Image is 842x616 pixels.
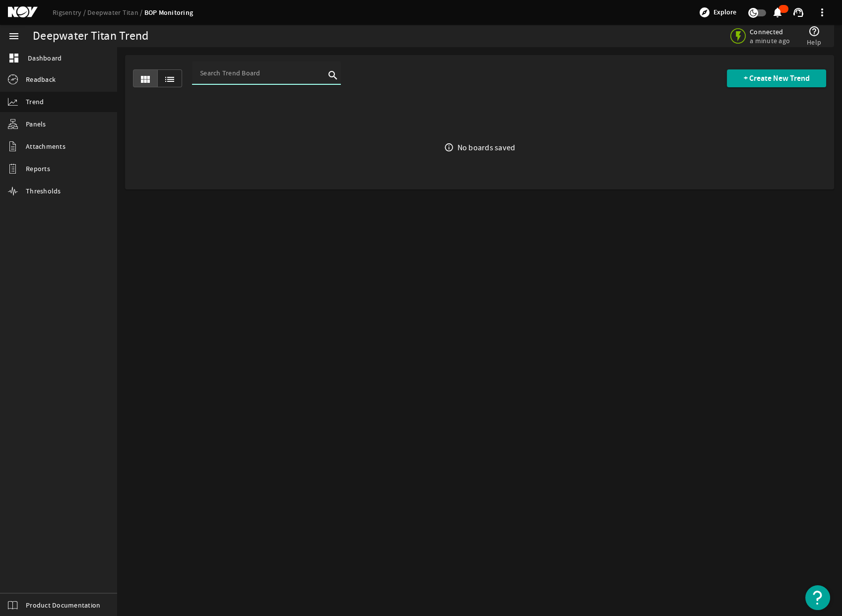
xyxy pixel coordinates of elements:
mat-icon: menu [8,30,20,42]
mat-icon: notifications [772,6,783,18]
span: Thresholds [26,186,61,196]
mat-icon: explore [699,6,711,18]
span: Readback [26,74,56,84]
button: Open Resource Center [805,585,830,610]
a: Deepwater Titan [87,8,144,17]
span: Panels [26,119,46,129]
span: Help [807,37,821,47]
button: + Create New Trend [727,69,826,87]
span: Dashboard [28,53,62,63]
span: Attachments [26,141,65,151]
a: Rigsentry [53,8,87,17]
span: Connected [750,27,792,36]
i: info_outline [444,143,454,153]
span: Product Documentation [26,600,100,610]
span: + Create New Trend [744,73,810,83]
button: Explore [695,4,740,20]
div: Deepwater Titan Trend [33,31,148,41]
mat-icon: dashboard [8,52,20,64]
span: a minute ago [750,36,792,45]
i: search [327,69,339,81]
a: BOP Monitoring [144,8,194,17]
span: Explore [713,7,736,17]
div: No boards saved [457,143,516,153]
mat-icon: help_outline [808,25,820,37]
mat-icon: support_agent [792,6,804,18]
mat-icon: list [164,73,176,85]
span: Reports [26,164,50,174]
span: Trend [26,97,44,107]
input: Search Trend Board [200,68,325,78]
button: more_vert [810,0,834,24]
mat-icon: view_module [139,73,151,85]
